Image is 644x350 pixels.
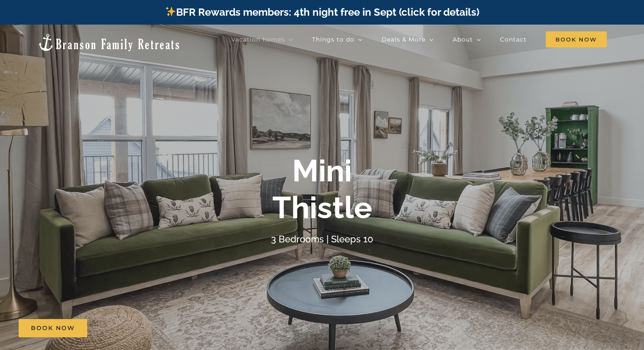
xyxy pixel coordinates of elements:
[500,36,527,42] span: Contact
[31,325,75,332] span: Book Now
[271,233,373,244] h4: 3 Bedrooms | Sleeps 10
[272,153,372,225] b: Mini Thistle
[19,319,87,337] a: Book Now
[453,31,481,48] a: About
[381,31,434,48] a: Deals & More
[312,36,354,42] span: Things to do
[166,6,176,17] img: ✨
[381,36,426,42] span: Deals & More
[312,31,362,48] a: Things to do
[546,31,607,47] span: Book Now
[453,36,473,42] span: About
[37,33,181,52] img: Branson Family Retreats Logo
[500,31,527,48] a: Contact
[165,6,479,18] a: BFR Rewards members: 4th night free in Sept (click for details)
[231,31,607,48] nav: Main Menu
[231,31,293,48] a: Vacation homes
[231,36,285,42] span: Vacation homes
